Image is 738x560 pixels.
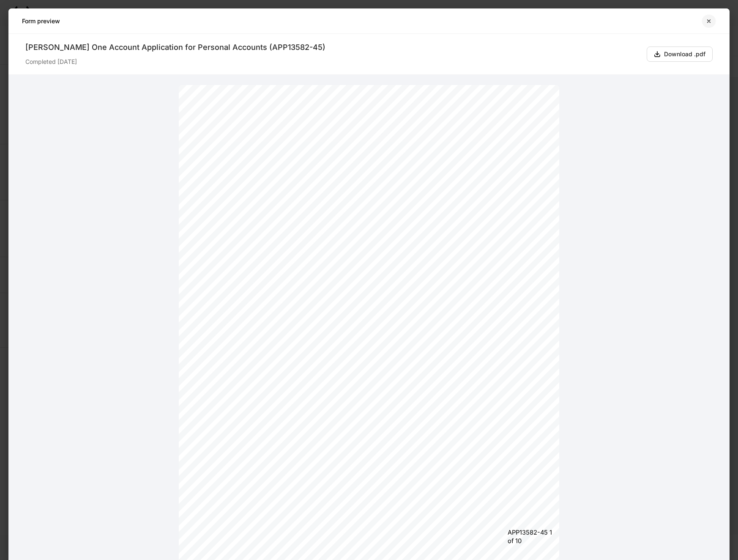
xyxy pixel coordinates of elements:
div: [PERSON_NAME] One Account Application for Personal Accounts (APP13582-45) [25,42,640,52]
button: Download .pdf [647,47,713,62]
section: Clear Form [441,88,484,98]
section: Print Form [493,88,537,98]
div: APP13582-45 1 of 10 [508,528,552,545]
div: Download .pdf [654,51,705,58]
div: Completed [DATE] [25,52,640,66]
h5: Form preview [22,17,60,25]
